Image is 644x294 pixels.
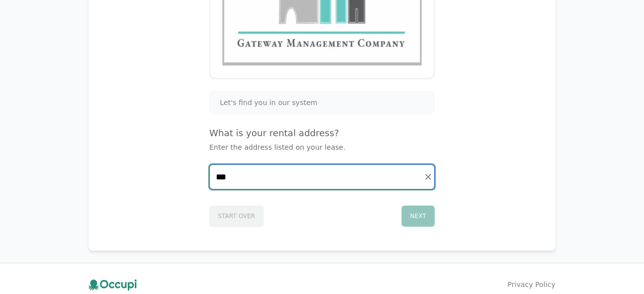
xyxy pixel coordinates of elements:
[210,165,434,189] input: Start typing...
[421,170,435,184] button: Clear
[209,126,435,140] h4: What is your rental address?
[508,279,555,289] a: Privacy Policy
[209,142,435,152] p: Enter the address listed on your lease.
[220,97,317,108] span: Let's find you in our system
